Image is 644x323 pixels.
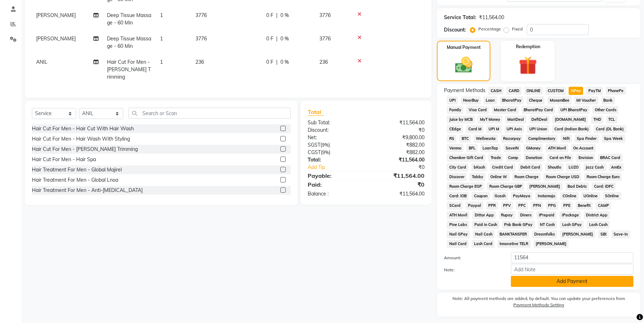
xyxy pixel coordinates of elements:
span: 0 F [266,58,273,66]
span: PPC [516,202,528,210]
span: SBI [598,230,609,238]
span: ONLINE [524,87,543,95]
div: Payable: [302,171,366,180]
span: Wellnessta [474,135,498,143]
span: LoanTap [480,144,501,152]
span: Pine Labs [447,221,469,229]
span: ATH Movil [546,144,568,152]
div: Sub Total: [302,119,366,126]
span: Card: IDFC [592,182,616,191]
label: Redemption [516,44,540,50]
span: Innovative TELR [497,240,531,248]
span: Venmo [447,144,463,152]
span: iPrepaid [536,211,557,219]
div: Service Total: [444,14,476,21]
span: SCard [447,202,463,210]
span: Nift [560,135,572,143]
span: Family [447,106,463,114]
span: PPE [561,202,573,210]
span: 1 [160,35,163,42]
span: GMoney [524,144,543,152]
div: Hair Treatment For Men - Anti-[MEDICAL_DATA] [32,187,143,194]
div: Hair Cut For Men - Hair Spa [32,156,96,163]
span: 3776 [195,35,207,42]
label: Percentage [478,26,501,32]
button: Add Payment [511,276,633,287]
div: ₹11,564.00 [366,119,430,126]
span: | [276,35,278,42]
span: 1 [160,59,163,65]
span: Other Cards [592,106,619,114]
span: SaveIN [503,144,521,152]
span: [DOMAIN_NAME] [552,115,588,124]
span: Nail GPay [447,230,470,238]
span: 0 % [280,58,289,66]
span: Card M [466,125,484,133]
span: CUSTOM [546,87,566,95]
span: Lash GPay [560,221,584,229]
span: ATH Movil [447,211,469,219]
span: Lash Cash [587,221,610,229]
span: | [276,12,278,19]
span: Chamber Gift Card [447,154,485,162]
span: BFL [466,144,478,152]
span: PayMaya [511,192,533,200]
span: Instamojo [535,192,557,200]
span: MosamBee [547,96,571,104]
span: BTC [459,135,471,143]
label: Manual Payment [447,44,481,51]
div: ( ) [302,141,366,149]
span: MariDeal [505,115,526,124]
div: Hair Treatment For Men - Global Majirel [32,166,122,174]
span: Paypal [466,202,483,210]
span: PPG [546,202,558,210]
span: Benefit [576,202,593,210]
span: bKash [471,163,487,171]
span: CARD [506,87,522,95]
div: Discount: [302,126,366,134]
span: 0 % [280,35,289,42]
div: ₹11,564.00 [479,14,504,21]
span: PPN [531,202,543,210]
span: Pnb Bank GPay [502,221,535,229]
span: 1 [160,12,163,18]
span: Paid in Cash [472,221,499,229]
span: Room Charge GBP [487,182,524,191]
span: Dreamfolks [532,230,557,238]
span: [PERSON_NAME] [560,230,595,238]
span: Cheque [526,96,545,104]
span: [PERSON_NAME] [36,35,76,42]
label: Fixed [512,26,523,32]
div: ₹0 [377,164,430,171]
div: Total: [302,156,366,164]
span: iPackage [559,211,581,219]
label: Note: [439,267,505,273]
span: AmEx [609,163,624,171]
span: Save-In [611,230,630,238]
span: UPI Union [527,125,549,133]
span: Juice by MCB [447,115,475,124]
span: District App [584,211,610,219]
span: Dittor App [472,211,496,219]
span: Master Card [492,106,519,114]
img: _cash.svg [450,55,478,75]
span: BharatPay [500,96,524,104]
span: Envision [576,154,595,162]
span: Card: IOB [447,192,469,200]
span: CAMP [595,202,611,210]
div: ₹11,564.00 [366,171,430,180]
span: Card (Indian Bank) [552,125,591,133]
span: 9% [322,149,329,155]
span: Shoutlo [545,163,563,171]
span: Card (DL Bank) [594,125,626,133]
span: BANKTANSFER [497,230,529,238]
span: Discover [447,173,467,181]
span: Rupay [499,211,515,219]
span: Diners [518,211,534,219]
div: ₹882.00 [366,149,430,156]
span: Total [308,108,324,116]
span: Bank [601,96,615,104]
div: ₹0 [366,126,430,134]
span: RS [447,135,456,143]
span: 236 [319,59,328,65]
